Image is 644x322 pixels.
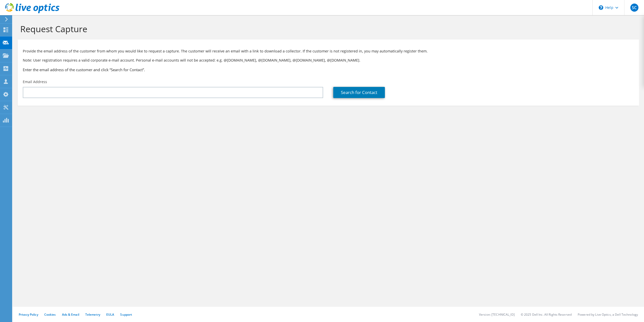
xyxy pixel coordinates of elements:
[630,4,638,12] span: SC
[599,5,603,10] svg: \n
[85,312,100,317] a: Telemetry
[521,312,572,317] li: © 2025 Dell Inc. All Rights Reserved
[19,312,38,317] a: Privacy Policy
[333,87,385,98] a: Search for Contact
[20,24,634,34] h1: Request Capture
[578,312,638,317] li: Powered by Live Optics, a Dell Technology
[106,312,114,317] a: EULA
[120,312,132,317] a: Support
[44,312,56,317] a: Cookies
[479,312,515,317] li: Version: [TECHNICAL_ID]
[23,79,47,84] label: Email Address
[23,67,634,72] h3: Enter the email address of the customer and click “Search for Contact”.
[62,312,79,317] a: Ads & Email
[23,58,634,63] p: Note: User registration requires a valid corporate e-mail account. Personal e-mail accounts will ...
[23,48,634,54] p: Provide the email address of the customer from whom you would like to request a capture. The cust...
